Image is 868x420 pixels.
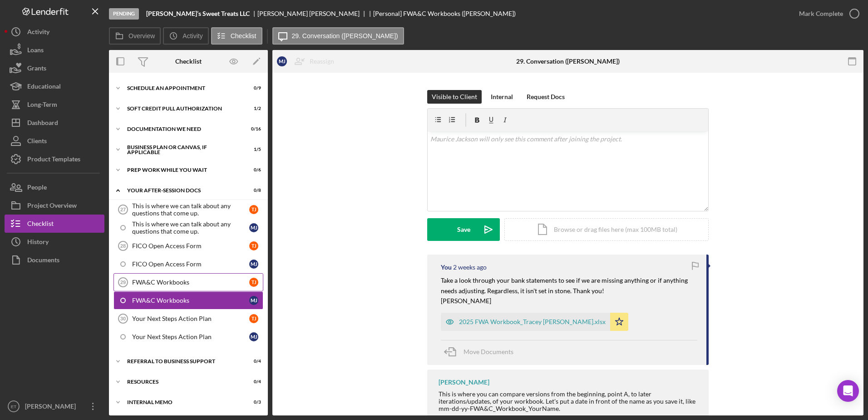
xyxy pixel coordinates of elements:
mark: [PERSON_NAME] [441,297,491,305]
button: Internal [486,90,518,104]
div: Long-Term [27,95,57,116]
div: Your Next Steps Action Plan [132,333,249,340]
div: Educational [27,77,61,98]
div: Loans [27,41,44,61]
button: Documents [5,251,104,269]
div: T J [249,241,258,250]
div: [Personal] FWA&C Workbooks ([PERSON_NAME]) [373,10,516,17]
div: T J [249,278,258,287]
div: Resources [127,379,238,385]
div: Grants [27,59,46,80]
label: Activity [182,32,202,40]
label: 29. Conversation ([PERSON_NAME]) [292,32,398,40]
button: Move Documents [441,340,523,363]
button: 2025 FWA Workbook_Tracey [PERSON_NAME].xlsx [441,313,628,331]
button: Product Templates [5,150,104,168]
button: Educational [5,77,104,95]
b: [PERSON_NAME]’s Sweet Treats LLC [146,10,250,17]
a: 30Your Next Steps Action PlanTJ [113,310,263,328]
div: M J [249,296,258,305]
div: This is where you can compare versions from the beginning, point A, to later iterations/updates, ... [439,390,700,412]
button: Save [427,218,500,241]
button: Checklist [5,215,104,233]
div: 29. Conversation ([PERSON_NAME]) [516,58,620,65]
a: Activity [5,23,104,41]
div: [PERSON_NAME] [PERSON_NAME] [257,10,367,17]
div: Clients [27,132,47,152]
button: 29. Conversation ([PERSON_NAME]) [272,27,404,45]
div: Save [457,218,470,241]
div: FICO Open Access Form [132,260,249,268]
button: MJReassign [272,52,343,70]
span: Move Documents [464,348,513,355]
button: Overview [109,27,161,45]
div: Project Overview [27,196,77,217]
a: People [5,178,104,196]
div: Referral to Business Support [127,359,238,364]
div: [PERSON_NAME] [23,397,82,418]
button: Activity [163,27,208,45]
div: Visible to Client [432,90,477,104]
div: 0 / 4 [245,359,261,364]
tspan: 29 [120,280,126,285]
button: History [5,233,104,251]
div: This is where we can talk about any questions that come up. [132,202,249,217]
div: 1 / 2 [245,106,261,111]
div: Your Next Steps Action Plan [132,315,249,322]
div: T J [249,314,258,323]
button: Dashboard [5,114,104,132]
div: 2025 FWA Workbook_Tracey [PERSON_NAME].xlsx [459,318,606,325]
div: M J [277,56,287,66]
label: Overview [128,32,155,40]
div: Request Docs [527,90,565,104]
div: Documents [27,251,59,271]
button: Project Overview [5,196,104,215]
div: T J [249,205,258,214]
a: 29FWA&C WorkbooksTJ [113,273,263,291]
div: Business Plan or Canvas, if applicable [127,145,238,155]
a: 27This is where we can talk about any questions that come up.TJ [113,200,263,219]
a: 28FICO Open Access FormTJ [113,237,263,255]
button: Request Docs [522,90,569,104]
div: Internal Memo [127,400,238,405]
div: Internal [491,90,513,104]
div: History [27,233,49,253]
div: [PERSON_NAME] [439,379,489,386]
div: FWA&C Workbooks [132,297,249,304]
tspan: 30 [120,316,126,321]
button: ET[PERSON_NAME] [5,397,104,415]
button: Loans [5,41,104,59]
div: Your After-Session Docs [127,188,238,193]
div: 0 / 8 [245,188,261,193]
button: Checklist [211,27,262,45]
button: Grants [5,59,104,77]
div: 0 / 4 [245,379,261,385]
div: 1 / 5 [245,147,261,152]
div: Pending [109,8,139,20]
a: FICO Open Access FormMJ [113,255,263,273]
button: Clients [5,132,104,150]
button: Visible to Client [427,90,482,104]
div: M J [249,223,258,232]
a: FWA&C WorkbooksMJ [113,291,263,310]
time: 2025-09-08 23:04 [453,264,487,271]
div: M J [249,260,258,269]
div: Documentation We Need [127,126,238,132]
div: Activity [27,23,49,43]
div: Soft Credit Pull Authorization [127,106,238,111]
div: FWA&C Workbooks [132,279,249,286]
tspan: 27 [120,207,126,212]
button: Long-Term [5,95,104,114]
tspan: 28 [120,243,126,249]
div: Checklist [27,215,54,235]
